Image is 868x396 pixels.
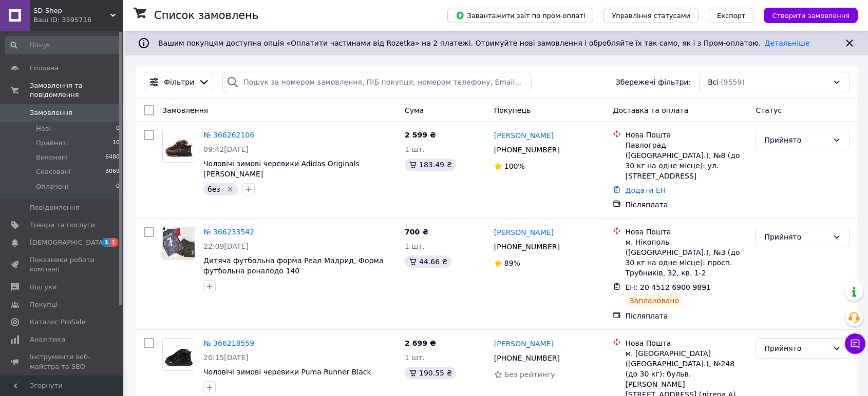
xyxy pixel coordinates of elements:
[33,15,123,25] div: Ваш ID: 3595716
[30,203,80,212] span: Повідомлення
[756,106,782,114] span: Статус
[36,138,68,148] span: Прийняті
[613,106,688,114] span: Доставка та оплата
[625,283,711,291] span: ЕН: 20 4512 6900 9891
[492,143,562,157] div: [PHONE_NUMBER]
[405,159,456,171] div: 183.49 ₴
[764,231,828,243] div: Прийнято
[405,367,456,379] div: 190.55 ₴
[164,77,194,87] span: Фільтри
[116,124,120,133] span: 0
[112,138,120,148] span: 10
[753,11,858,19] a: Створити замовлення
[226,185,234,193] svg: Видалити мітку
[30,283,56,292] span: Відгуки
[116,182,120,191] span: 0
[30,335,65,344] span: Аналітика
[709,8,754,23] button: Експорт
[625,227,747,237] div: Нова Пошта
[772,12,850,19] span: Створити замовлення
[163,227,195,259] img: Фото товару
[405,353,425,362] span: 1 шт.
[504,370,555,379] span: Без рейтингу
[405,339,436,347] span: 2 699 ₴
[102,238,110,247] span: 1
[625,294,683,307] div: Заплановано
[405,228,428,236] span: 700 ₴
[30,300,58,309] span: Покупці
[30,238,106,247] span: [DEMOGRAPHIC_DATA]
[717,12,746,19] span: Експорт
[625,130,747,140] div: Нова Пошта
[405,106,424,114] span: Cума
[30,352,95,371] span: Інструменти веб-майстра та SEO
[721,78,745,86] span: (9559)
[36,153,68,162] span: Виконані
[203,256,384,275] a: Дитяча футбольна форма Реал Мадрид, Форма футбольна роналодо 140
[163,339,195,370] img: Фото товару
[33,6,110,15] span: SD-Shop
[36,182,68,191] span: Оплачені
[492,240,562,254] div: [PHONE_NUMBER]
[203,131,254,139] a: № 366262106
[162,227,195,260] a: Фото товару
[625,140,747,181] div: Павлоград ([GEOGRAPHIC_DATA].), №8 (до 30 кг на одне місце): ул. [STREET_ADDRESS]
[203,339,254,347] a: № 366218559
[203,242,249,250] span: 22:09[DATE]
[504,162,525,170] span: 100%
[405,242,425,250] span: 1 шт.
[616,77,691,87] span: Збережені фільтри:
[494,130,554,141] a: [PERSON_NAME]
[30,81,123,100] span: Замовлення та повідомлення
[30,221,95,230] span: Товари та послуги
[625,311,747,321] div: Післяплата
[504,259,520,267] span: 89%
[625,237,747,278] div: м. Нікополь ([GEOGRAPHIC_DATA].), №3 (до 30 кг на одне місце): просп. Трубників, 32, кв. 1-2
[456,11,585,20] span: Завантажити звіт по пром-оплаті
[494,339,554,349] a: [PERSON_NAME]
[405,131,436,139] span: 2 599 ₴
[603,8,699,23] button: Управління статусами
[5,36,121,54] input: Пошук
[492,351,562,365] div: [PHONE_NUMBER]
[494,106,531,114] span: Покупець
[494,227,554,237] a: [PERSON_NAME]
[764,8,858,23] button: Створити замовлення
[36,167,71,176] span: Скасовані
[203,145,249,153] span: 09:42[DATE]
[162,338,195,371] a: Фото товару
[30,64,59,73] span: Головна
[625,200,747,210] div: Післяплата
[162,130,195,163] a: Фото товару
[625,338,747,348] div: Нова Пошта
[154,9,258,22] h1: Список замовлень
[625,186,666,194] a: Додати ЕН
[105,153,120,162] span: 6480
[405,145,425,153] span: 1 шт.
[30,108,72,117] span: Замовлення
[105,167,120,176] span: 3069
[765,39,810,47] a: Детальніше
[447,8,593,23] button: Завантажити звіт по пром-оплаті
[764,134,828,146] div: Прийнято
[203,228,254,236] a: № 366233542
[110,238,118,247] span: 1
[203,160,360,178] a: Чоловічі зимові черевики Adidas Originals [PERSON_NAME]
[36,124,51,133] span: Нові
[207,185,220,193] span: без
[405,255,451,268] div: 44.66 ₴
[162,106,208,114] span: Замовлення
[203,368,371,376] a: Чоловічі зимові черевики Puma Runner Black
[203,353,249,362] span: 20:15[DATE]
[30,318,85,327] span: Каталог ProSale
[30,255,95,274] span: Показники роботи компанії
[845,333,865,354] button: Чат з покупцем
[163,130,195,162] img: Фото товару
[222,72,532,92] input: Пошук за номером замовлення, ПІБ покупця, номером телефону, Email, номером накладної
[158,39,809,47] span: Вашим покупцям доступна опція «Оплатити частинами від Rozetka» на 2 платежі. Отримуйте нові замов...
[708,77,719,87] span: Всі
[612,12,690,19] span: Управління статусами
